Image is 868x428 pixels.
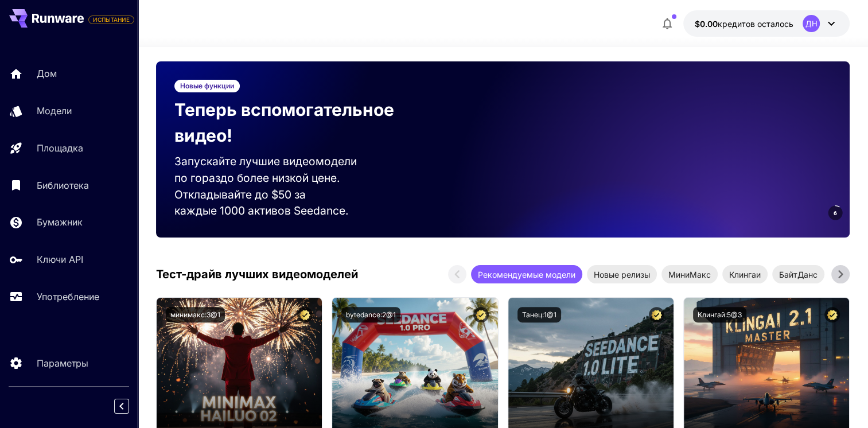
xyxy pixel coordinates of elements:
div: Рекомендуемые модели [471,265,582,283]
button: Свернуть боковую панель [114,399,129,414]
div: МиниМакс [661,265,718,283]
div: БайтДанс [772,265,824,283]
span: Добавьте свою платежную карту, чтобы обеспечить полную функциональность платформы. [88,13,134,26]
p: Параметры [37,356,88,370]
p: Тест-драйв лучших видеомоделей [156,266,358,283]
p: Теперь вспомогательное видео! [174,97,442,149]
button: Сертифицированная модель – проверена на наилучшую производительность и включает коммерческую лице... [824,307,840,322]
div: Клингаи [722,265,768,283]
span: $0.00 [695,19,718,29]
p: Площадка [37,141,83,155]
p: Откладывайте до $50 за каждые 1000 активов Seedance. [174,186,442,220]
button: Танец:1@1 [517,307,561,322]
button: Сертифицированная модель – проверена на наилучшую производительность и включает коммерческую лице... [649,307,664,322]
span: Новые релизы [587,269,657,281]
p: Библиотека [37,178,89,192]
div: Новые релизы [587,265,657,283]
div: ДН [803,15,820,32]
button: Клингай:5@3 [693,307,746,322]
p: Запускайте лучшие видеомодели по гораздо более низкой цене. [174,153,442,186]
button: Сертифицированная модель – проверена на наилучшую производительность и включает коммерческую лице... [473,307,489,322]
p: Ключи API [37,252,83,266]
span: кредитов осталось [718,19,793,29]
div: Свернуть боковую панель [123,396,138,417]
p: Новые функции [180,81,234,91]
p: Модели [37,104,72,118]
button: Сертифицированная модель – проверена на наилучшую производительность и включает коммерческую лице... [297,307,313,322]
span: БайтДанс [772,269,824,281]
button: минимакс:3@1 [166,307,225,322]
p: Употребление [37,290,99,304]
span: Клингаи [722,269,768,281]
button: bytedance:2@1 [341,307,400,322]
span: МиниМакс [661,269,718,281]
p: Бумажник [37,215,83,229]
span: ИСПЫТАНИЕ [89,15,134,24]
span: Рекомендуемые модели [471,269,582,281]
p: Дом [37,67,57,80]
button: $0.00ДН [683,10,850,37]
span: 6 [834,209,837,217]
div: $0.00 [695,18,793,30]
